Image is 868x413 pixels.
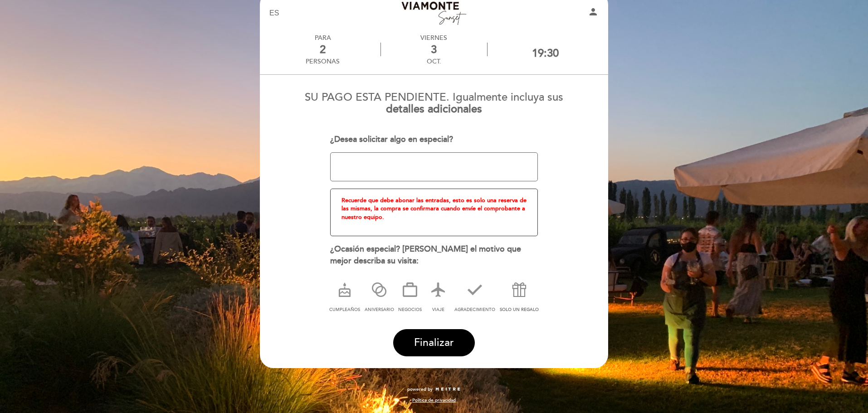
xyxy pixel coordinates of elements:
div: ¿Desea solicitar algo en especial? [330,134,538,146]
span: AGRADECIMIENTO [454,307,495,312]
div: 2 [306,43,340,56]
span: powered by [407,386,433,393]
span: NEGOCIOS [398,307,422,312]
span: Recuerde que debe abonar las entradas, esto es solo una reserva de las mismas, la compra se confi... [341,197,527,221]
div: personas [306,58,340,65]
button: Finalizar [393,329,475,356]
span: CUMPLEAÑOS [329,307,360,312]
span: SOLO UN REGALO [500,307,539,312]
img: MEITRE [435,387,461,392]
div: viernes [381,34,487,42]
div: 3 [381,43,487,56]
b: detalles adicionales [386,102,482,116]
span: ANIVERSARIO [365,307,394,312]
div: ¿Ocasión especial? [PERSON_NAME] el motivo que mejor describa su visita: [330,243,538,267]
a: Política de privacidad [412,397,456,403]
i: person [588,6,599,17]
a: powered by [407,386,461,393]
a: Bodega [PERSON_NAME] Sunset [377,1,491,26]
div: oct. [381,58,487,65]
span: VIAJE [432,307,444,312]
span: SU PAGO ESTA PENDIENTE. Igualmente incluya sus [305,91,563,104]
div: 19:30 [532,47,559,60]
span: Finalizar [414,336,454,349]
button: person [588,6,599,20]
div: PARA [306,34,340,42]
